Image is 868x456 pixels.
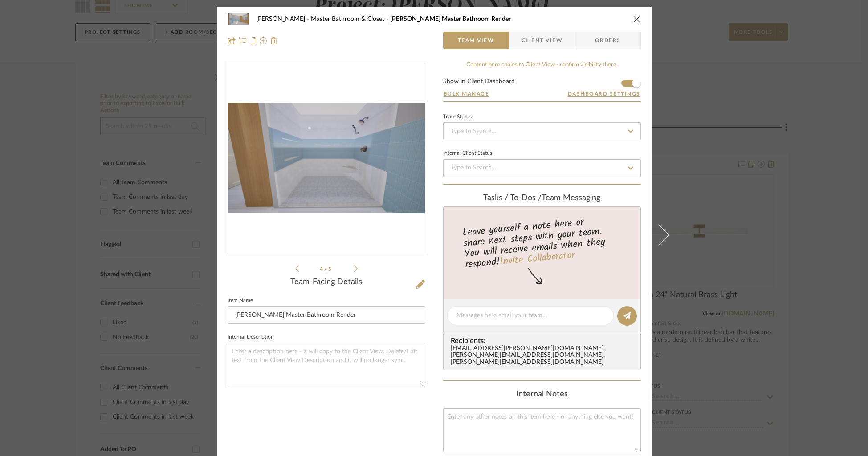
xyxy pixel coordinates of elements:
[443,61,641,69] div: Content here copies to Client View - confirm visibility there.
[228,103,425,214] img: a9cf67e9-cffc-4ffd-a8b8-e0119ec11439_436x436.jpg
[443,159,641,177] input: Type to Search…
[443,115,472,119] div: Team Status
[442,213,642,272] div: Leave yourself a note here or share next steps with your team. You will receive emails when they ...
[228,306,425,324] input: Enter Item Name
[270,37,277,44] img: Remove from project
[228,299,253,303] label: Item Name
[311,16,390,22] span: Master Bathroom & Closet
[228,10,249,28] img: 5bc7c63e-a87f-4047-aefd-d78092228994_48x40.jpg
[328,266,333,272] span: 5
[585,32,631,49] span: Orders
[451,337,637,345] span: Recipients:
[443,194,641,203] div: team Messaging
[567,90,641,98] button: Dashboard Settings
[443,122,641,140] input: Type to Search…
[256,16,311,22] span: [PERSON_NAME]
[451,345,637,367] div: [EMAIL_ADDRESS][PERSON_NAME][DOMAIN_NAME] , [PERSON_NAME][EMAIL_ADDRESS][DOMAIN_NAME] , [PERSON_N...
[522,32,562,49] span: Client View
[443,151,492,156] div: Internal Client Status
[228,335,274,339] label: Internal Description
[324,266,328,272] span: /
[320,266,324,272] span: 4
[499,248,575,270] a: Invite Collaborator
[483,194,542,202] span: Tasks / To-Dos /
[390,16,511,22] span: [PERSON_NAME] Master Bathroom Render
[228,103,425,214] div: 3
[458,32,494,49] span: Team View
[443,390,641,400] div: Internal Notes
[228,278,425,287] div: Team-Facing Details
[633,15,641,23] button: close
[443,90,490,98] button: Bulk Manage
